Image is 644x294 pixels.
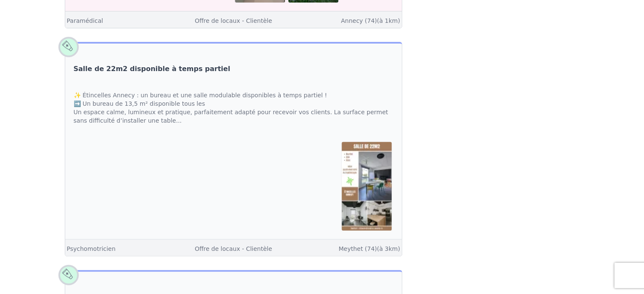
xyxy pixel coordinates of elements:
[341,17,400,24] a: Annecy (74)(à 1km)
[342,142,392,231] img: Salle de 22m2 disponible à temps partiel
[377,245,400,252] span: (à 3km)
[74,64,230,74] a: Salle de 22m2 disponible à temps partiel
[195,17,272,24] a: Offre de locaux - Clientèle
[67,17,103,24] a: Paramédical
[377,17,400,24] span: (à 1km)
[65,82,402,133] div: ✨ Étincelles Annecy : un bureau et une salle modulable disponibles à temps partiel ! ➡️ Un bureau...
[195,245,272,252] a: Offre de locaux - Clientèle
[339,245,400,252] a: Meythet (74)(à 3km)
[67,245,116,252] a: Psychomotricien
